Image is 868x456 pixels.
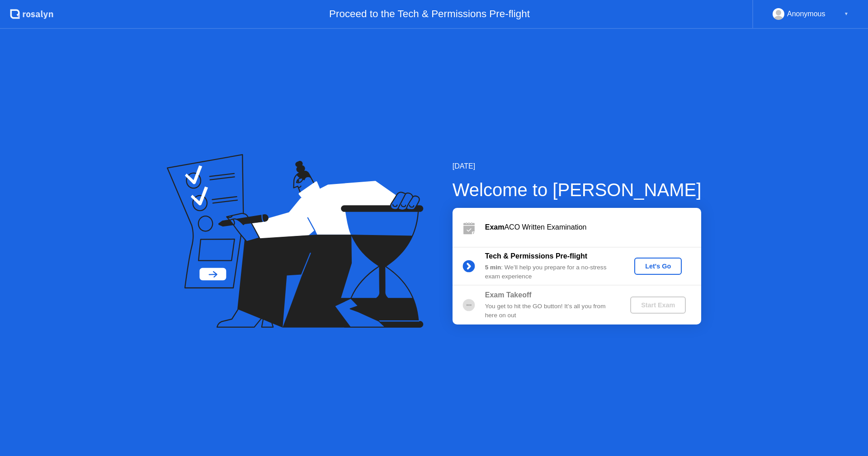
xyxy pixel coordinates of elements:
div: ▼ [844,8,849,20]
div: You get to hit the GO button! It’s all you from here on out [485,302,615,320]
div: Let's Go [638,263,678,270]
div: Start Exam [634,301,682,309]
b: Tech & Permissions Pre-flight [485,252,587,260]
div: [DATE] [453,161,702,172]
div: Welcome to [PERSON_NAME] [453,176,702,203]
div: Anonymous [787,8,826,20]
div: ACO Written Examination [485,222,701,233]
button: Start Exam [630,296,686,314]
b: Exam Takeoff [485,291,532,299]
button: Let's Go [634,258,682,275]
div: : We’ll help you prepare for a no-stress exam experience [485,263,615,282]
b: Exam [485,223,505,231]
b: 5 min [485,264,501,271]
